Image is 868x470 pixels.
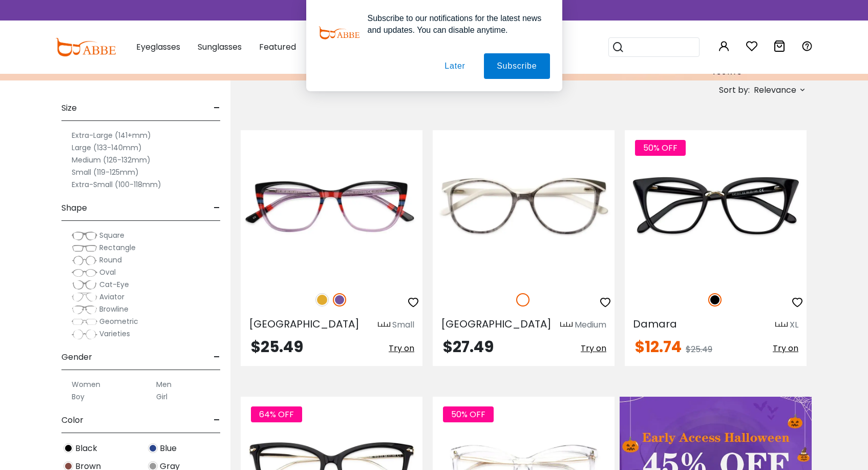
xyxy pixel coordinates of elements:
img: Purple [333,293,346,306]
button: Try on [773,339,798,358]
span: Square [99,230,124,240]
div: Small [392,319,414,331]
span: Oval [99,267,116,277]
img: Round.png [72,255,97,265]
button: Try on [581,339,606,358]
label: Women [72,378,100,391]
div: XL [790,319,798,331]
img: White Salzburg - Acetate ,Universal Bridge Fit [433,130,615,282]
span: Black [75,442,97,455]
label: Girl [156,391,167,403]
span: 50% OFF [443,406,494,422]
div: Subscribe to our notifications for the latest news and updates. You can disable anytime. [359,12,550,36]
img: Oval.png [72,268,97,278]
img: Purple Prague - Acetate ,Universal Bridge Fit [241,130,422,282]
span: [GEOGRAPHIC_DATA] [441,317,552,331]
span: Round [99,255,122,265]
span: 50% OFF [635,140,686,156]
button: Subscribe [484,53,549,79]
img: Black [708,293,722,306]
img: Black [63,443,73,453]
img: size ruler [775,321,788,329]
img: Aviator.png [72,292,97,302]
span: - [214,96,220,120]
div: Medium [575,319,606,331]
label: Extra-Small (100-118mm) [72,178,161,191]
span: Cat-Eye [99,279,129,290]
span: [GEOGRAPHIC_DATA] [249,317,359,331]
span: Try on [389,342,414,354]
span: Try on [773,342,798,354]
span: Gender [61,345,92,370]
span: $25.49 [251,336,303,358]
span: Rectangle [99,242,136,253]
button: Try on [389,339,414,358]
img: Rectangle.png [72,243,97,253]
img: Square.png [72,231,97,241]
span: Browline [99,304,129,314]
img: Varieties.png [72,329,97,340]
img: notification icon [319,12,359,53]
button: Later [432,53,478,79]
span: Geometric [99,316,138,326]
span: Size [61,96,77,120]
span: $25.49 [686,343,712,355]
img: Browline.png [72,304,97,315]
span: Varieties [99,329,130,339]
span: - [214,408,220,433]
span: Damara [633,317,677,331]
span: Try on [581,342,606,354]
img: Blue [148,443,158,453]
label: Boy [72,391,84,403]
img: size ruler [560,321,573,329]
span: - [214,345,220,370]
label: Extra-Large (141+mm) [72,129,151,141]
span: Aviator [99,292,124,302]
label: Small (119-125mm) [72,166,139,178]
img: size ruler [378,321,390,329]
span: Shape [61,196,87,220]
span: - [214,196,220,220]
img: Black Damara - Acetate,Metal ,Universal Bridge Fit [625,130,807,282]
img: White [516,293,530,306]
img: Cat-Eye.png [72,280,97,290]
span: $12.74 [635,336,682,358]
img: Yellow [315,293,329,306]
span: Color [61,408,83,433]
span: $27.49 [443,336,494,358]
img: Geometric.png [72,317,97,327]
span: 64% OFF [251,406,302,422]
label: Medium (126-132mm) [72,154,151,166]
label: Men [156,378,172,391]
span: Blue [160,442,177,455]
label: Large (133-140mm) [72,141,142,154]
